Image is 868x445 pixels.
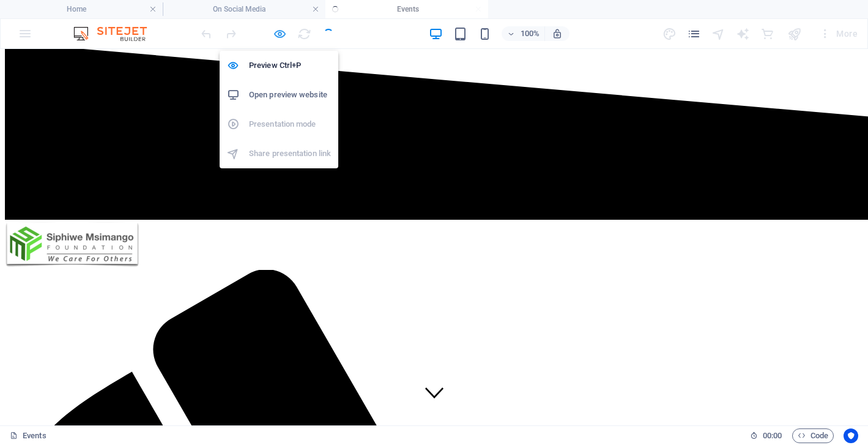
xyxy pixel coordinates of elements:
[249,88,331,102] h6: Open preview website
[750,428,782,443] h6: Session time
[520,26,540,41] h6: 100%
[844,428,858,443] button: Usercentrics
[552,28,563,39] i: On resize automatically adjust zoom level to fit chosen device.
[163,2,325,16] h4: On Social Media
[10,428,46,443] a: Click to cancel selection. Double-click to open Pages
[771,431,773,440] span: :
[502,26,545,41] button: 100%
[687,26,702,41] button: pages
[798,428,828,443] span: Code
[70,26,162,41] img: Editor Logo
[687,27,701,41] i: Pages (Ctrl+Alt+S)
[792,428,834,443] button: Code
[763,428,782,443] span: 00 00
[249,58,331,73] h6: Preview Ctrl+P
